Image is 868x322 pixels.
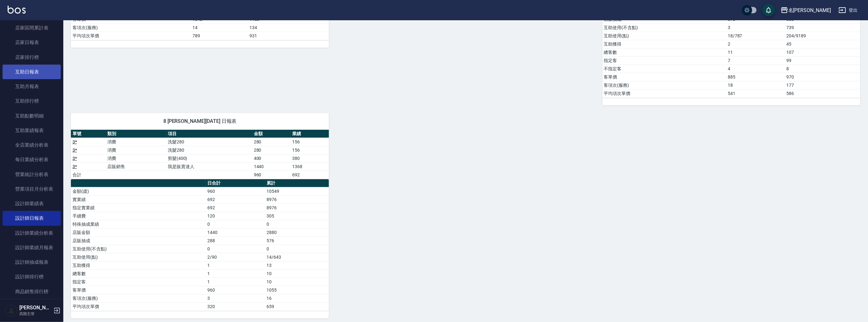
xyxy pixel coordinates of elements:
td: 互助使用(點) [71,253,206,261]
td: 2/90 [206,253,265,261]
p: 高階主管 [19,311,52,317]
button: 名[PERSON_NAME] [778,4,833,17]
td: 1 [206,269,265,278]
td: 107 [785,48,860,56]
th: 業績 [291,130,329,138]
td: 互助獲得 [602,40,726,48]
td: 互助使用(點) [602,32,726,40]
th: 金額 [252,130,291,138]
td: 特殊抽成業績 [71,220,206,228]
th: 類別 [106,130,166,138]
td: 10549 [265,187,329,195]
a: 設計師業績分析表 [3,226,61,240]
td: 320 [206,302,265,311]
td: 消費 [106,154,166,162]
td: 45 [785,40,860,48]
span: 8 [PERSON_NAME][DATE] 日報表 [79,118,321,124]
td: 客單價 [602,73,726,81]
td: 實業績 [71,195,206,204]
td: 客項次(服務) [71,23,191,32]
a: 營業統計分析表 [3,167,61,182]
td: 692 [206,195,265,204]
td: 156 [291,138,329,146]
td: 970 [785,73,860,81]
td: 手續費 [71,212,206,220]
td: 互助獲得 [71,261,206,269]
td: 586 [785,89,860,98]
td: 380 [291,154,329,162]
td: 洗髮280 [166,146,252,154]
td: 960 [206,187,265,195]
th: 項目 [166,130,252,138]
td: 960 [252,171,291,179]
td: 互助使用(不含點) [71,245,206,253]
td: 692 [291,171,329,179]
td: 消費 [106,138,166,146]
td: 我是販賣達人 [166,162,252,171]
td: 0 [206,245,265,253]
td: 280 [252,138,291,146]
td: 11 [726,48,785,56]
td: 885 [726,73,785,81]
td: 4 [726,65,785,73]
button: save [762,4,775,16]
th: 日合計 [206,179,265,187]
th: 累計 [265,179,329,187]
a: 店家日報表 [3,35,61,50]
td: 店販抽成 [71,237,206,245]
td: 互助使用(不含點) [602,23,726,32]
td: 120 [206,212,265,220]
td: 10 [265,269,329,278]
table: a dense table [71,179,329,311]
td: 指定客 [71,278,206,286]
td: 134 [248,23,329,32]
td: 8 [785,65,860,73]
td: 280 [252,146,291,154]
td: 0 [265,220,329,228]
a: 營業項目月分析表 [3,182,61,196]
td: 洗髮280 [166,138,252,146]
img: Person [5,304,18,317]
td: 平均項次單價 [71,32,191,40]
td: 0 [206,220,265,228]
h5: [PERSON_NAME] [19,305,52,311]
td: 1440 [206,228,265,237]
td: 204/9189 [785,32,860,40]
td: 金額(虛) [71,187,206,195]
td: 576 [265,237,329,245]
td: 客項次(服務) [602,81,726,89]
td: 不指定客 [602,65,726,73]
a: 每日業績分析表 [3,152,61,167]
a: 店家排行榜 [3,50,61,65]
a: 互助排行榜 [3,94,61,108]
a: 設計師業績月報表 [3,240,61,255]
td: 739 [785,23,860,32]
td: 客項次(服務) [71,294,206,302]
td: 288 [206,237,265,245]
td: 16 [265,294,329,302]
td: 14/643 [265,253,329,261]
td: 合計 [71,171,106,179]
a: 全店業績分析表 [3,138,61,152]
td: 789 [191,32,248,40]
a: 互助點數明細 [3,109,61,123]
td: 541 [726,89,785,98]
a: 店家區間累計表 [3,21,61,35]
td: 指定客 [602,56,726,65]
td: 平均項次單價 [71,302,206,311]
td: 659 [265,302,329,311]
td: 7 [726,56,785,65]
td: 總客數 [71,269,206,278]
td: 692 [206,204,265,212]
td: 156 [291,146,329,154]
a: 互助月報表 [3,79,61,94]
td: 1 [206,261,265,269]
a: 互助日報表 [3,65,61,79]
td: 305 [265,212,329,220]
td: 3 [726,23,785,32]
td: 2 [726,40,785,48]
td: 總客數 [602,48,726,56]
th: 單號 [71,130,106,138]
td: 店販金額 [71,228,206,237]
td: 指定實業績 [71,204,206,212]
